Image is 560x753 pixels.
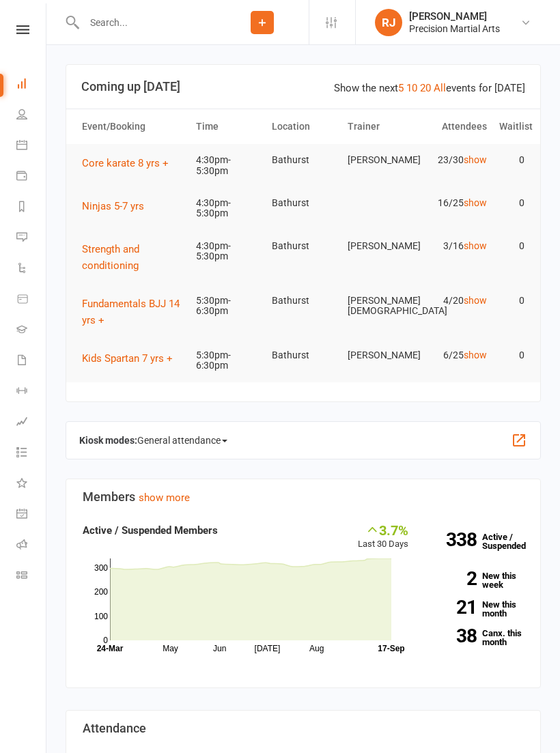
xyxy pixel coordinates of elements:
a: 21New this month [429,600,524,618]
div: 3.7% [358,522,408,537]
th: Time [190,109,266,144]
a: What's New [16,469,47,500]
td: 5:30pm-6:30pm [190,339,266,382]
td: 5:30pm-6:30pm [190,285,266,328]
a: show [464,295,487,306]
td: 4:30pm-5:30pm [190,187,266,230]
a: All [434,82,446,94]
a: 10 [406,82,417,94]
th: Event/Booking [76,109,190,144]
strong: Kiosk modes: [79,435,137,446]
a: 338Active / Suspended [422,522,534,560]
a: Assessments [16,408,47,438]
td: 0 [493,144,531,176]
span: Kids Spartan 7 yrs + [82,352,173,365]
a: Roll call kiosk mode [16,530,47,561]
strong: 2 [429,569,477,588]
span: General attendance [137,429,227,451]
a: show [464,240,487,251]
button: Core karate 8 yrs + [82,155,178,171]
th: Location [266,109,341,144]
td: Bathurst [266,339,341,371]
td: 0 [493,187,531,219]
td: 4:30pm-5:30pm [190,230,266,273]
span: Core karate 8 yrs + [82,157,169,169]
strong: Active / Suspended Members [83,524,218,537]
h3: Coming up [DATE] [81,80,525,94]
td: [PERSON_NAME] [341,339,417,371]
a: show more [139,492,190,504]
td: Bathurst [266,144,341,176]
span: Ninjas 5-7 yrs [82,200,144,212]
a: Payments [16,162,47,193]
div: [PERSON_NAME] [409,10,500,23]
a: Product Sales [16,285,47,315]
strong: 38 [429,627,477,645]
span: Strength and conditioning [82,243,139,272]
th: Trainer [341,109,417,144]
td: 4:30pm-5:30pm [190,144,266,187]
button: Strength and conditioning [82,241,184,274]
td: [PERSON_NAME] [341,230,417,262]
input: Search... [80,13,216,32]
h3: Attendance [83,722,524,735]
td: Bathurst [266,285,341,317]
strong: 21 [429,598,477,616]
td: 6/25 [417,339,493,371]
a: General attendance kiosk mode [16,500,47,530]
td: [PERSON_NAME][DEMOGRAPHIC_DATA] [341,285,417,328]
div: Precision Martial Arts [409,23,500,35]
th: Waitlist [493,109,531,144]
td: Bathurst [266,230,341,262]
a: 20 [420,82,431,94]
th: Attendees [417,109,493,144]
strong: 338 [429,530,477,549]
a: show [464,154,487,165]
a: 5 [398,82,404,94]
a: Reports [16,193,47,223]
a: Dashboard [16,70,47,100]
div: Show the next events for [DATE] [334,80,525,96]
button: Fundamentals BJJ 14 yrs + [82,296,184,328]
td: 23/30 [417,144,493,176]
a: 38Canx. this month [429,629,524,647]
td: 0 [493,285,531,317]
td: 0 [493,339,531,371]
td: [PERSON_NAME] [341,144,417,176]
td: 0 [493,230,531,262]
td: 16/25 [417,187,493,219]
div: RJ [375,9,402,36]
div: Last 30 Days [358,522,408,552]
button: Ninjas 5-7 yrs [82,198,154,214]
td: 3/16 [417,230,493,262]
a: show [464,350,487,360]
a: People [16,100,47,131]
a: Class kiosk mode [16,561,47,592]
td: 4/20 [417,285,493,317]
button: Kids Spartan 7 yrs + [82,350,182,367]
a: show [464,197,487,208]
a: 2New this week [429,571,524,589]
td: Bathurst [266,187,341,219]
a: Calendar [16,131,47,162]
span: Fundamentals BJJ 14 yrs + [82,298,180,326]
h3: Members [83,490,524,504]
